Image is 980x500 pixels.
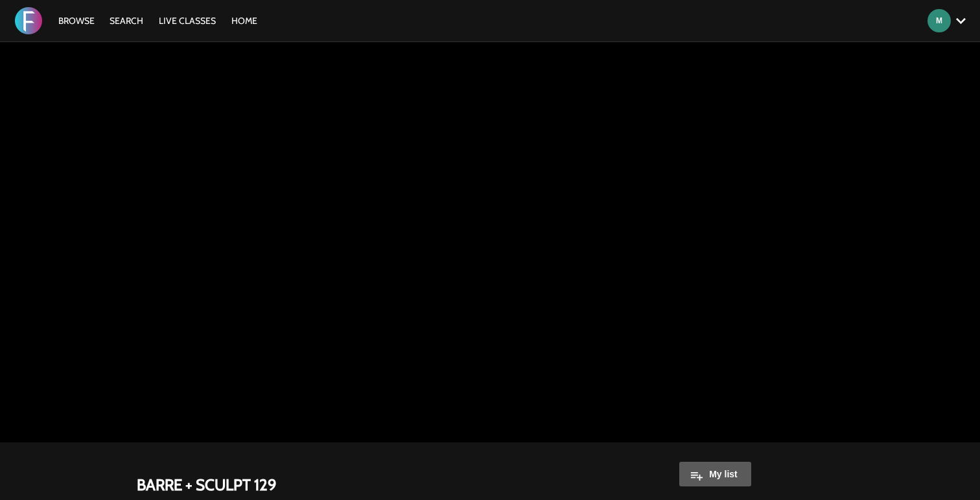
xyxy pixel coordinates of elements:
[137,475,277,495] strong: BARRE + SCULPT 129
[679,462,751,486] button: My list
[15,7,42,34] img: FORMATION
[225,15,264,27] a: HOME
[52,15,101,27] a: Browse
[152,15,222,27] a: LIVE CLASSES
[52,14,264,27] nav: Primary
[103,15,150,27] a: Search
